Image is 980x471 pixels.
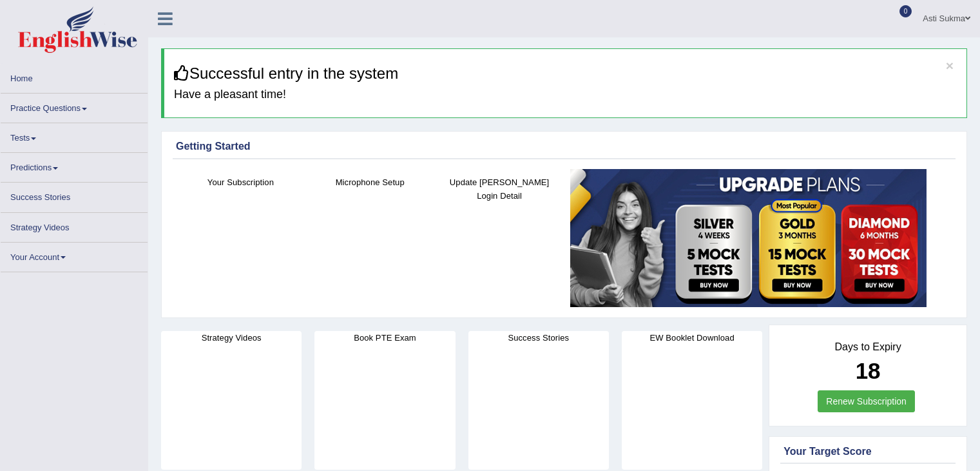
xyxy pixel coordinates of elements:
[946,59,954,72] button: ×
[468,331,609,345] h4: Success Stories
[1,213,148,238] a: Strategy Videos
[312,175,428,189] h4: Microphone Setup
[783,444,952,459] div: Your Target Score
[818,390,915,412] a: Renew Subscription
[1,94,148,119] a: Practice Questions
[1,153,148,178] a: Predictions
[441,175,558,203] h4: Update [PERSON_NAME] Login Detail
[1,243,148,268] a: Your Account
[1,123,148,148] a: Tests
[570,169,927,307] img: small5.jpg
[856,358,881,383] b: 18
[176,139,952,154] div: Getting Started
[314,331,455,345] h4: Book PTE Exam
[622,331,762,345] h4: EW Booklet Download
[174,88,957,101] h4: Have a pleasant time!
[899,5,912,17] span: 0
[1,64,148,89] a: Home
[1,183,148,208] a: Success Stories
[174,65,957,82] h3: Successful entry in the system
[783,341,952,353] h4: Days to Expiry
[182,175,299,189] h4: Your Subscription
[161,331,302,345] h4: Strategy Videos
